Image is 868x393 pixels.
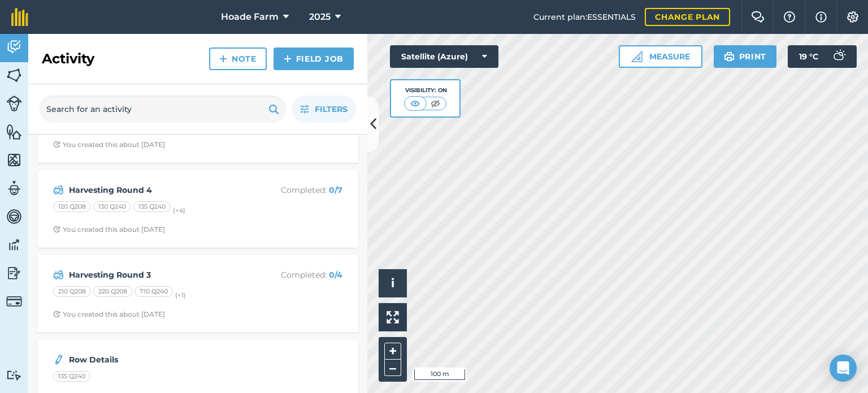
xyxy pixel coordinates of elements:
small: (+ 4 ) [173,206,185,214]
img: svg+xml;base64,PHN2ZyB4bWxucz0iaHR0cDovL3d3dy53My5vcmcvMjAwMC9zdmciIHdpZHRoPSIxOSIgaGVpZ2h0PSIyNC... [268,102,279,116]
img: svg+xml;base64,PHN2ZyB4bWxucz0iaHR0cDovL3d3dy53My5vcmcvMjAwMC9zdmciIHdpZHRoPSIxOSIgaGVpZ2h0PSIyNC... [724,50,735,63]
div: 130 Q240 [93,201,131,213]
img: svg+xml;base64,PD94bWwgdmVyc2lvbj0iMS4wIiBlbmNvZGluZz0idXRmLTgiPz4KPCEtLSBHZW5lcmF0b3I6IEFkb2JlIE... [6,208,22,225]
img: svg+xml;base64,PD94bWwgdmVyc2lvbj0iMS4wIiBlbmNvZGluZz0idXRmLTgiPz4KPCEtLSBHZW5lcmF0b3I6IEFkb2JlIE... [6,236,22,253]
button: Satellite (Azure) [390,45,498,68]
button: Filters [292,96,356,123]
div: 710 Q240 [134,286,173,297]
input: Search for an activity [40,96,286,123]
span: Current plan : ESSENTIALS [533,11,636,23]
img: Clock with arrow pointing clockwise [53,141,60,148]
div: 120 Q208 [53,201,91,213]
img: svg+xml;base64,PD94bWwgdmVyc2lvbj0iMS4wIiBlbmNvZGluZz0idXRmLTgiPz4KPCEtLSBHZW5lcmF0b3I6IEFkb2JlIE... [6,293,22,309]
button: Measure [619,45,702,68]
div: Open Intercom Messenger [830,355,857,382]
img: svg+xml;base64,PHN2ZyB4bWxucz0iaHR0cDovL3d3dy53My5vcmcvMjAwMC9zdmciIHdpZHRoPSI1NiIgaGVpZ2h0PSI2MC... [6,67,22,84]
span: 2025 [309,10,331,24]
img: fieldmargin Logo [11,8,28,26]
img: svg+xml;base64,PHN2ZyB4bWxucz0iaHR0cDovL3d3dy53My5vcmcvMjAwMC9zdmciIHdpZHRoPSI1MCIgaGVpZ2h0PSI0MC... [408,98,422,109]
img: svg+xml;base64,PD94bWwgdmVyc2lvbj0iMS4wIiBlbmNvZGluZz0idXRmLTgiPz4KPCEtLSBHZW5lcmF0b3I6IEFkb2JlIE... [6,265,22,282]
img: svg+xml;base64,PD94bWwgdmVyc2lvbj0iMS4wIiBlbmNvZGluZz0idXRmLTgiPz4KPCEtLSBHZW5lcmF0b3I6IEFkb2JlIE... [53,268,64,282]
div: You created this about [DATE] [53,140,165,149]
div: 135 Q240 [133,201,171,213]
img: Clock with arrow pointing clockwise [53,310,60,318]
div: Visibility: On [404,86,447,95]
span: Filters [315,103,348,115]
small: (+ 1 ) [175,291,186,299]
img: Ruler icon [631,51,643,62]
div: 210 Q208 [53,286,91,297]
p: Completed : [253,184,342,196]
button: 19 °C [788,45,857,68]
a: Harvesting Round 4Completed: 0/7120 Q208130 Q240135 Q240(+4)Clock with arrow pointing clockwiseYo... [44,176,351,241]
div: 135 Q240 [53,371,90,382]
span: 19 ° C [799,45,818,68]
a: Note [209,47,267,70]
img: A cog icon [846,11,860,23]
img: svg+xml;base64,PD94bWwgdmVyc2lvbj0iMS4wIiBlbmNvZGluZz0idXRmLTgiPz4KPCEtLSBHZW5lcmF0b3I6IEFkb2JlIE... [53,353,64,366]
button: – [384,360,401,376]
button: + [384,343,401,360]
h2: Activity [42,50,94,68]
img: Clock with arrow pointing clockwise [53,226,60,233]
span: i [391,276,394,290]
img: svg+xml;base64,PHN2ZyB4bWxucz0iaHR0cDovL3d3dy53My5vcmcvMjAwMC9zdmciIHdpZHRoPSIxNyIgaGVpZ2h0PSIxNy... [815,10,827,24]
strong: Row Details [69,353,248,366]
a: Field Job [274,47,354,70]
strong: Harvesting Round 3 [69,269,248,281]
img: svg+xml;base64,PHN2ZyB4bWxucz0iaHR0cDovL3d3dy53My5vcmcvMjAwMC9zdmciIHdpZHRoPSIxNCIgaGVpZ2h0PSIyNC... [219,52,227,66]
img: svg+xml;base64,PD94bWwgdmVyc2lvbj0iMS4wIiBlbmNvZGluZz0idXRmLTgiPz4KPCEtLSBHZW5lcmF0b3I6IEFkb2JlIE... [827,45,850,68]
img: svg+xml;base64,PD94bWwgdmVyc2lvbj0iMS4wIiBlbmNvZGluZz0idXRmLTgiPz4KPCEtLSBHZW5lcmF0b3I6IEFkb2JlIE... [6,370,22,381]
img: svg+xml;base64,PHN2ZyB4bWxucz0iaHR0cDovL3d3dy53My5vcmcvMjAwMC9zdmciIHdpZHRoPSI1MCIgaGVpZ2h0PSI0MC... [428,98,442,109]
img: A question mark icon [783,11,796,23]
div: You created this about [DATE] [53,225,165,234]
div: You created this about [DATE] [53,310,165,319]
strong: 0 / 7 [329,185,342,195]
img: svg+xml;base64,PHN2ZyB4bWxucz0iaHR0cDovL3d3dy53My5vcmcvMjAwMC9zdmciIHdpZHRoPSI1NiIgaGVpZ2h0PSI2MC... [6,123,22,140]
button: Print [714,45,777,68]
img: svg+xml;base64,PD94bWwgdmVyc2lvbj0iMS4wIiBlbmNvZGluZz0idXRmLTgiPz4KPCEtLSBHZW5lcmF0b3I6IEFkb2JlIE... [6,180,22,197]
p: Completed : [253,269,342,281]
strong: 0 / 4 [329,270,342,280]
a: Change plan [645,8,730,26]
img: svg+xml;base64,PD94bWwgdmVyc2lvbj0iMS4wIiBlbmNvZGluZz0idXRmLTgiPz4KPCEtLSBHZW5lcmF0b3I6IEFkb2JlIE... [6,38,22,55]
span: Hoade Farm [221,10,279,24]
img: svg+xml;base64,PHN2ZyB4bWxucz0iaHR0cDovL3d3dy53My5vcmcvMjAwMC9zdmciIHdpZHRoPSIxNCIgaGVpZ2h0PSIyNC... [284,52,292,66]
strong: Harvesting Round 4 [69,184,248,196]
img: Four arrows, one pointing top left, one top right, one bottom right and the last bottom left [387,311,399,323]
img: svg+xml;base64,PD94bWwgdmVyc2lvbj0iMS4wIiBlbmNvZGluZz0idXRmLTgiPz4KPCEtLSBHZW5lcmF0b3I6IEFkb2JlIE... [53,183,64,197]
button: i [379,269,407,297]
img: svg+xml;base64,PHN2ZyB4bWxucz0iaHR0cDovL3d3dy53My5vcmcvMjAwMC9zdmciIHdpZHRoPSI1NiIgaGVpZ2h0PSI2MC... [6,152,22,169]
div: 220 Q208 [93,286,132,297]
img: Two speech bubbles overlapping with the left bubble in the forefront [751,11,765,23]
img: svg+xml;base64,PD94bWwgdmVyc2lvbj0iMS4wIiBlbmNvZGluZz0idXRmLTgiPz4KPCEtLSBHZW5lcmF0b3I6IEFkb2JlIE... [6,96,22,111]
a: Harvesting Round 3Completed: 0/4210 Q208220 Q208710 Q240(+1)Clock with arrow pointing clockwiseYo... [44,261,351,326]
